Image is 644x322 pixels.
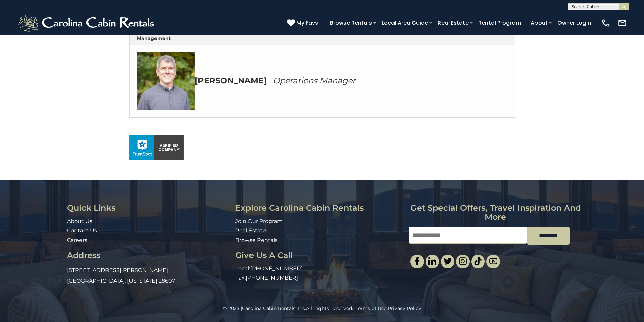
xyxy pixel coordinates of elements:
[444,257,452,265] img: twitter-single.svg
[67,237,87,243] a: Careers
[235,204,404,213] h3: Explore Carolina Cabin Rentals
[235,237,278,243] a: Browse Rentals
[409,204,582,222] h3: Get special offers, travel inspiration and more
[618,18,627,28] img: mail-regular-white.png
[195,76,267,85] strong: [PERSON_NAME]
[267,76,356,85] em: – Operations Manager
[287,19,320,27] a: My Favs
[246,275,298,281] a: [PHONE_NUMBER]
[129,135,184,160] img: seal_horizontal.png
[67,204,230,213] h3: Quick Links
[428,257,436,265] img: linkedin-single.svg
[527,17,551,29] a: About
[601,18,611,28] img: phone-regular-white.png
[223,305,306,312] span: © 2025 |
[137,35,171,41] strong: Management
[475,17,524,29] a: Rental Program
[356,305,386,312] a: Terms of Use
[67,227,97,234] a: Contact Us
[250,265,303,272] a: [PHONE_NUMBER]
[235,227,266,234] a: Real Estate
[235,265,404,273] p: Local:
[296,19,318,27] span: My Favs
[235,274,404,282] p: Fax:
[235,251,404,260] h3: Give Us A Call
[17,13,157,33] img: White-1-2.png
[378,17,431,29] a: Local Area Guide
[434,17,472,29] a: Real Estate
[489,257,497,265] img: youtube-light.svg
[388,305,421,312] a: Privacy Policy
[235,218,283,224] a: Join Our Program
[459,257,467,265] img: instagram-single.svg
[474,257,482,265] img: tiktok.svg
[327,17,375,29] a: Browse Rentals
[242,305,306,312] a: Carolina Cabin Rentals, Inc.
[67,265,230,287] p: [STREET_ADDRESS][PERSON_NAME] [GEOGRAPHIC_DATA], [US_STATE] 28607
[67,251,230,260] h3: Address
[67,218,92,224] a: About Us
[413,257,421,265] img: facebook-single.svg
[554,17,594,29] a: Owner Login
[15,305,629,312] p: All Rights Reserved. | |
